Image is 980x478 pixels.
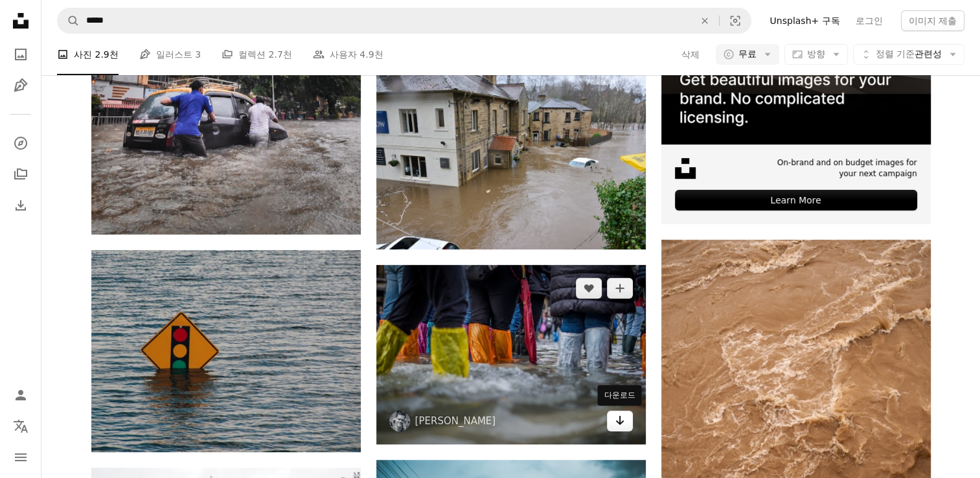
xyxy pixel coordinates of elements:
button: 컬렉션에 추가 [607,278,633,299]
a: 신호등 표지판 수중 [91,345,361,357]
a: 로그인 [848,10,891,31]
a: 사진 [8,41,34,67]
a: 로그인 / 가입 [8,382,34,408]
button: 좋아요 [576,278,602,299]
button: 메뉴 [8,444,34,470]
span: 2.7천 [269,47,292,62]
a: 낮에는 강 옆에 있는 갈색과 흰색 콘크리트 주택 [376,154,646,165]
span: 무료 [738,48,757,61]
form: 사이트 전체에서 이미지 찾기 [57,8,751,34]
button: Unsplash 검색 [58,8,80,33]
span: 정렬 기준 [876,49,915,59]
a: 다운로드 [607,411,633,431]
a: 컬렉션 [8,161,34,187]
button: 삭제 [681,44,700,65]
img: 신호등 표지판 수중 [91,250,361,452]
span: 3 [195,47,201,62]
a: Unsplash+ 구독 [762,10,847,31]
button: 삭제 [690,8,719,33]
a: 일러스트 3 [139,34,201,75]
div: 다운로드 [597,385,641,405]
div: Learn More [675,190,917,211]
img: 낮에는 강 옆에 있는 갈색과 흰색 콘크리트 주택 [376,70,646,249]
a: 사용자 4.9천 [313,34,383,75]
a: 일러스트 [8,73,34,98]
img: 부츠를 신고 있는 사람들 [376,265,646,444]
button: 무료 [716,44,779,65]
button: 언어 [8,413,34,439]
span: 4.9천 [359,47,383,62]
span: 관련성 [876,48,942,61]
span: 방향 [807,49,825,59]
img: Jonathan Ford의 프로필로 이동 [389,411,410,431]
button: 방향 [784,44,848,65]
a: 부츠를 신고 있는 사람들 [376,348,646,360]
span: On-brand and on budget images for your next campaign [768,157,917,179]
a: 다운로드 내역 [8,192,34,218]
button: 시각적 검색 [720,8,751,33]
img: file-1631678316303-ed18b8b5cb9cimage [675,158,696,179]
button: 정렬 기준관련성 [853,44,964,65]
button: 이미지 제출 [901,10,964,31]
a: 흰색과 갈색 바다 파도 [661,435,931,447]
a: 컬렉션 2.7천 [222,34,292,75]
a: [PERSON_NAME] [415,415,496,427]
a: 탐색 [8,130,34,156]
a: 홈 — Unsplash [8,8,34,36]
